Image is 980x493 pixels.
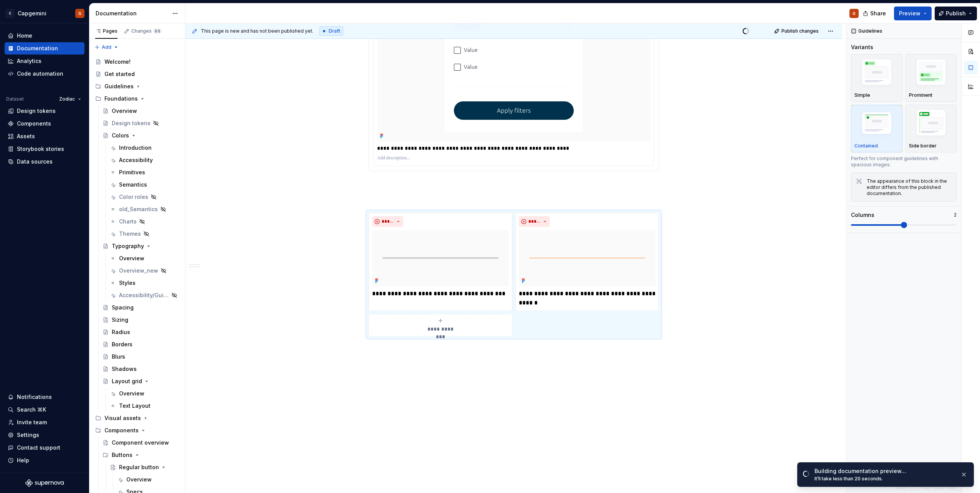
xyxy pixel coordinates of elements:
div: Home [17,32,32,40]
div: Accessibility [119,156,153,164]
a: Radius [99,326,182,338]
a: Overview [99,105,182,117]
div: Pages [95,28,118,34]
span: This page is new and has not been published yet. [201,28,313,34]
button: Contact support [5,442,84,454]
span: 88 [153,28,162,34]
a: Analytics [5,55,84,67]
div: old_Semantics [119,205,158,213]
div: Notifications [17,393,52,401]
div: Primitives [119,169,145,176]
div: Components [104,427,139,434]
a: Home [5,30,84,42]
div: Guidelines [104,83,134,90]
div: Variants [851,43,873,51]
div: Overview [119,255,144,262]
p: Prominent [909,92,932,98]
div: Contact support [17,444,60,452]
div: G [853,10,856,17]
div: Overview_new [119,267,158,275]
button: Zodiac [56,94,84,104]
a: Colors [99,129,182,142]
img: 8f39edd6-401a-4e9b-985c-9aadb689fa91.png [372,230,509,286]
a: Spacing [99,301,182,314]
div: Radius [112,328,130,336]
button: placeholderSimple [851,54,902,102]
a: Code automation [5,68,84,80]
button: Publish [935,7,977,20]
span: Preview [899,10,920,17]
a: Overview_new [107,265,182,277]
a: Storybook stories [5,143,84,155]
button: CCapgeminiG [2,5,88,22]
button: Help [5,454,84,467]
span: Add [102,44,111,50]
div: Columns [851,211,874,219]
button: Add [92,42,121,53]
div: Foundations [92,93,182,105]
a: Design tokens [99,117,182,129]
div: Design tokens [112,119,151,127]
span: Draft [329,28,340,34]
div: Guidelines [92,80,182,93]
a: Invite team [5,416,84,428]
div: Shadows [112,365,137,373]
span: Publish [946,10,966,17]
a: Charts [107,215,182,228]
a: Documentation [5,42,84,55]
button: Search ⌘K [5,404,84,416]
div: The appearance of this block in the editor differs from the published documentation. [867,178,952,197]
div: Code automation [17,70,63,78]
a: Overview [107,252,182,265]
a: Primitives [107,166,182,179]
div: Spacing [112,304,134,311]
div: It’ll take less than 20 seconds. [814,476,954,482]
button: Notifications [5,391,84,403]
div: Components [17,120,51,127]
button: placeholderProminent [906,54,957,102]
a: Shadows [99,363,182,375]
div: Buttons [99,449,182,461]
div: Text Layout [119,402,151,410]
a: Borders [99,338,182,351]
div: Visual assets [104,414,141,422]
a: Overview [114,473,182,486]
div: Settings [17,431,39,439]
a: Layout grid [99,375,182,387]
a: Themes [107,228,182,240]
a: Accessibility [107,154,182,166]
div: Colors [112,132,129,139]
div: Styles [119,279,136,287]
div: Assets [17,132,35,140]
button: Publish changes [772,26,822,36]
div: Borders [112,341,132,348]
p: Simple [854,92,870,98]
a: Sizing [99,314,182,326]
p: Side border [909,143,937,149]
div: Foundations [104,95,138,103]
a: Semantics [107,179,182,191]
div: Data sources [17,158,53,165]
a: Get started [92,68,182,80]
div: Help [17,457,29,464]
div: G [78,10,81,17]
a: Introduction [107,142,182,154]
svg: Supernova Logo [25,479,64,487]
a: Blurs [99,351,182,363]
div: Invite team [17,419,47,426]
img: placeholder [854,57,899,90]
a: old_Semantics [107,203,182,215]
img: placeholder [909,108,954,141]
div: Analytics [17,57,41,65]
a: Accessibility/Guide [107,289,182,301]
div: Perfect for component guidelines with spacious images. [851,156,957,168]
p: Contained [854,143,878,149]
div: Components [92,424,182,437]
div: Storybook stories [17,145,64,153]
a: Welcome! [92,56,182,68]
div: Dataset [6,96,24,102]
div: Color roles [119,193,148,201]
img: placeholder [854,109,899,139]
span: Share [870,10,886,17]
div: Typography [112,242,144,250]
